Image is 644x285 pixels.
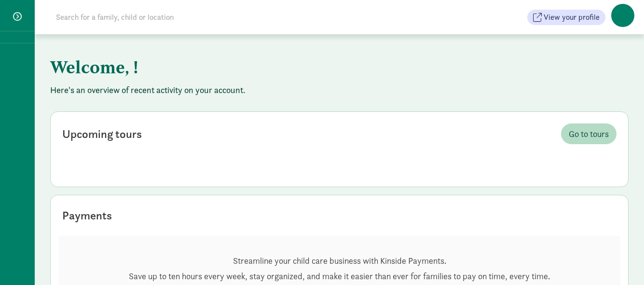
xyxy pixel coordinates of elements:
[129,271,550,282] p: Save up to ten hours every week, stay organized, and make it easier than ever for families to pay...
[62,125,142,143] div: Upcoming tours
[561,123,617,144] a: Go to tours
[62,207,112,224] div: Payments
[50,8,321,27] input: Search for a family, child or location
[50,50,528,84] h1: Welcome, !
[527,10,605,25] button: View your profile
[544,12,600,23] span: View your profile
[129,255,550,267] p: Streamline your child care business with Kinside Payments.
[50,84,629,96] p: Here's an overview of recent activity on your account.
[569,127,609,140] span: Go to tours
